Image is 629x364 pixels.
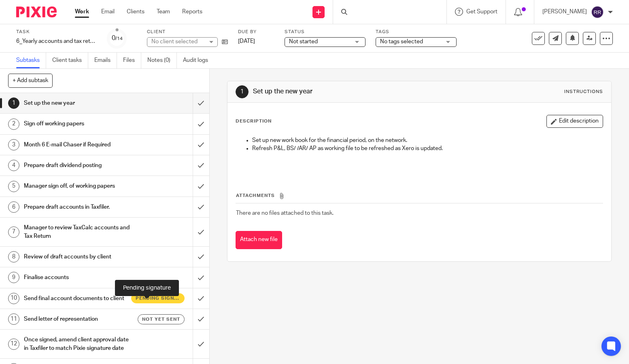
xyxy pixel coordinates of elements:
[8,181,19,192] div: 5
[16,53,46,68] a: Subtasks
[8,251,19,262] div: 8
[24,159,131,171] h1: Prepare draft dividend posting
[24,292,131,305] h1: Send final account documents to client
[16,37,97,45] div: 6_Yearly accounts and tax return
[8,201,19,213] div: 6
[123,53,141,68] a: Files
[24,201,131,213] h1: Prepare draft accounts in Taxfiler.
[94,53,117,68] a: Emails
[8,226,19,238] div: 7
[157,8,170,16] a: Team
[24,139,131,151] h1: Month 6 E-mail Chaser if Required
[542,8,587,16] p: [PERSON_NAME]
[252,144,603,152] p: Refresh P&L, BS/ /AR/ AP as working file to be refreshed as Xero is updated.
[8,272,19,283] div: 9
[466,9,497,15] span: Get Support
[8,97,19,109] div: 1
[115,36,123,41] small: /14
[236,85,249,98] div: 1
[127,8,144,16] a: Clients
[8,313,19,325] div: 11
[236,231,282,249] button: Attach new file
[101,8,115,16] a: Email
[8,74,53,87] button: + Add subtask
[236,193,275,198] span: Attachments
[136,295,180,302] span: Pending signature
[16,29,97,35] label: Task
[24,251,131,263] h1: Review of draft accounts by client
[24,180,131,192] h1: Manager sign off, of working papers
[183,53,214,68] a: Audit logs
[564,89,603,95] div: Instructions
[8,139,19,150] div: 3
[591,6,604,19] img: svg%3E
[8,339,19,350] div: 12
[24,313,131,325] h1: Send letter of representation
[147,29,228,35] label: Client
[546,115,603,128] button: Edit description
[376,29,457,35] label: Tags
[8,119,19,130] div: 2
[151,38,204,46] div: No client selected
[24,334,131,354] h1: Once signed, amend client approval date in Taxfiler to match Pixie signature date
[182,8,202,16] a: Reports
[52,53,88,68] a: Client tasks
[253,87,437,96] h1: Set up the new year
[142,316,180,323] span: Not yet sent
[238,29,274,35] label: Due by
[252,136,603,144] p: Set up new work book for the financial period, on the network.
[8,293,19,304] div: 10
[285,29,365,35] label: Status
[8,160,19,171] div: 4
[236,210,334,216] span: There are no files attached to this task.
[24,271,131,284] h1: Finalise accounts
[24,118,131,130] h1: Sign off working papers
[24,97,131,109] h1: Set up the new year
[24,222,131,242] h1: Manager to review TaxCalc accounts and Tax Return
[380,39,423,44] span: No tags selected
[16,6,57,17] img: Pixie
[147,53,177,68] a: Notes (0)
[238,38,255,44] span: [DATE]
[75,8,89,16] a: Work
[289,39,318,44] span: Not started
[112,34,123,43] div: 0
[236,118,272,125] p: Description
